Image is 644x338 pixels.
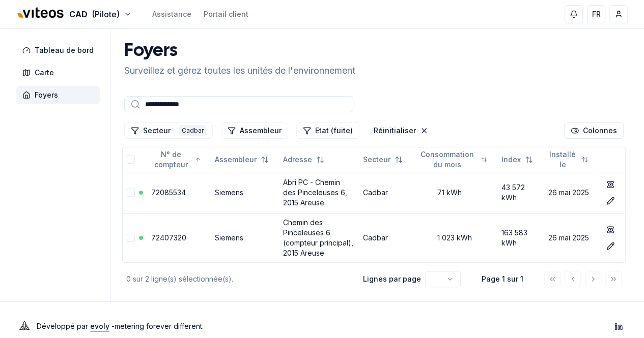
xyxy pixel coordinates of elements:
[368,122,434,139] button: Réinitialiser les filtres
[145,151,207,168] button: Sorted ascending. Click to sort descending.
[124,122,213,139] button: Filtrer les lignes
[16,64,104,82] a: Carte
[179,125,206,136] div: Cadbar
[363,155,390,165] span: Secteur
[501,155,521,165] span: Index
[542,151,594,168] button: Not sorted. Click to sort ascending.
[548,149,577,170] span: Installé le
[417,233,493,243] div: 1 023 kWh
[152,9,191,19] a: Assistance
[359,213,413,262] td: Cadbar
[283,155,312,165] span: Adresse
[363,274,421,284] p: Lignes par page
[359,172,413,213] td: Cadbar
[209,151,275,168] button: Not sorted. Click to sort ascending.
[501,228,540,248] div: 163 583 kWh
[215,155,257,165] span: Assembleur
[477,274,528,284] div: Page 1 sur 1
[127,156,135,164] button: Tout sélectionner
[204,9,248,19] a: Portail client
[564,122,624,139] button: Cocher les colonnes
[283,178,347,207] a: Abri PC - Chemin des Pinceleuses 6, 2015 Areuse
[277,151,330,168] button: Not sorted. Click to sort ascending.
[417,149,478,170] span: Consommation du mois
[211,172,279,213] td: Siemens
[69,8,88,20] span: CAD
[124,64,355,78] p: Surveillez et gérez toutes les unités de l'environnement
[127,234,135,242] button: Sélectionner la ligne
[151,233,186,242] a: 72407320
[35,90,58,100] span: Foyers
[35,45,94,55] span: Tableau de bord
[283,218,353,257] a: Chemin des Pinceleuses 6 (compteur principal), 2015 Areuse
[587,5,605,23] button: FR
[35,68,54,78] span: Carte
[16,4,132,25] button: CAD(Pilote)
[417,188,493,198] div: 71 kWh
[151,149,191,170] span: N° de compteur
[221,122,288,139] button: Filtrer les lignes
[16,41,104,59] a: Tableau de bord
[126,274,347,284] div: 0 sur 2 ligne(s) sélectionnée(s).
[592,9,601,19] span: FR
[501,182,540,203] div: 43 572 kWh
[124,41,355,62] h1: Foyers
[127,189,135,197] button: Sélectionner la ligne
[16,86,104,104] a: Foyers
[90,322,109,330] a: evoly
[16,1,65,25] img: Viteos - CAD Logo
[495,151,539,168] button: Not sorted. Click to sort ascending.
[296,122,359,139] button: Filtrer les lignes
[37,319,204,333] p: Développé par - metering forever different .
[357,151,409,168] button: Not sorted. Click to sort ascending.
[544,172,598,213] td: 26 mai 2025
[92,8,120,20] span: (Pilote)
[211,213,279,262] td: Siemens
[16,318,33,334] img: Evoly Logo
[544,213,598,262] td: 26 mai 2025
[411,151,493,168] button: Not sorted. Click to sort ascending.
[151,188,186,197] a: 72085534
